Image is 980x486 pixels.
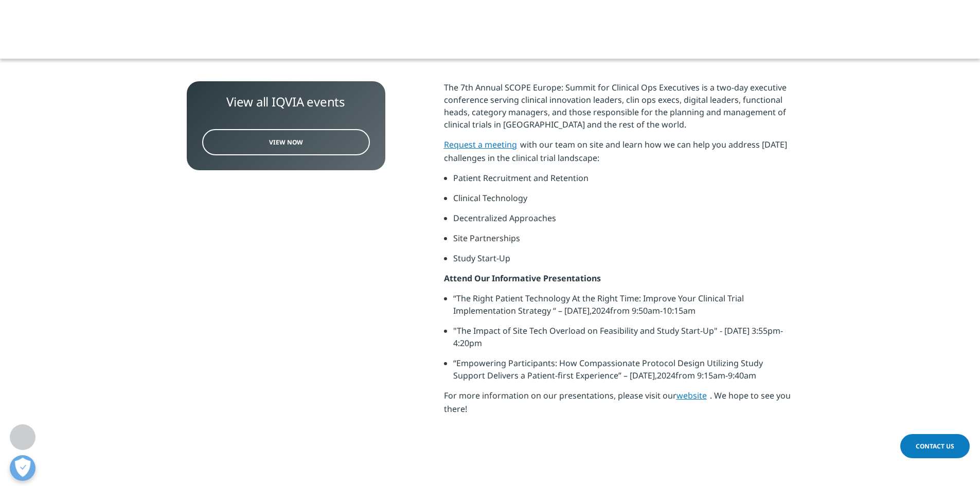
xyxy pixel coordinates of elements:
[453,293,744,316] span: The Right Patient Technology At the Right Time: Improve Your Clinical Trial Implementation Strate...
[453,325,783,349] span: "The Impact of Site Tech Overload on Feasibility and Study Start-Up" - [DATE] 3:55pm-4:20pm
[10,455,35,481] button: Open Preferences
[675,370,756,381] span: from 9:15am-9:40am
[444,82,787,130] span: The 7th Annual SCOPE Europe: Summit for Clinical Ops Executives is a two-day executive conference...
[610,305,696,316] span: from 9:50am-10:15am
[453,212,556,224] span: Decentralized Approaches
[453,172,589,184] span: Patient Recruitment and Retention
[900,434,970,458] a: Contact Us
[453,293,456,304] span: “
[444,139,787,164] span: with our team on site and learn how we can help you address [DATE] challenges in the clinical tri...
[269,138,303,147] span: View Now
[444,389,794,423] p: For more information on our presentations, please visit our . We hope to see you there!
[676,390,710,401] a: website
[453,232,520,244] span: Site Partnerships
[453,357,763,381] span: “Empowering Participants: How Compassionate Protocol Design Utilizing Study Support Delivers a Pa...
[657,370,675,381] span: 2024
[916,442,954,451] span: Contact Us
[592,305,610,316] span: 2024
[453,192,527,204] span: Clinical Technology
[444,139,520,150] a: Request a meeting
[444,273,601,284] strong: Attend Our Informative Presentations
[202,129,370,155] a: View Now
[202,94,370,110] div: View all IQVIA events
[453,253,510,264] span: Study Start-Up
